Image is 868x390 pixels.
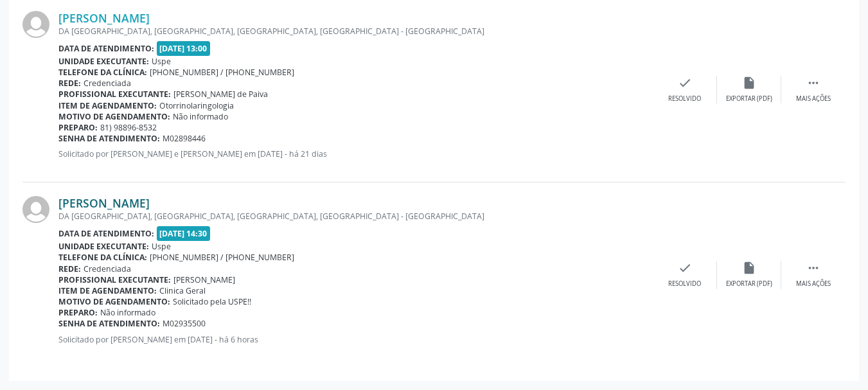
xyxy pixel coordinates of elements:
span: Solicitado pela USPE!! [173,296,251,307]
span: M02898446 [163,133,206,144]
p: Solicitado por [PERSON_NAME] e [PERSON_NAME] em [DATE] - há 21 dias [58,148,653,159]
b: Item de agendamento: [58,100,157,111]
span: [DATE] 14:30 [157,226,211,241]
i: check [678,76,692,90]
b: Unidade executante: [58,56,149,67]
span: Uspe [152,56,171,67]
span: M02935500 [163,318,206,329]
div: Exportar (PDF) [726,279,772,288]
span: Não informado [100,307,155,318]
b: Data de atendimento: [58,43,154,54]
i:  [806,76,820,90]
b: Rede: [58,78,81,89]
a: [PERSON_NAME] [58,196,150,210]
i: check [678,261,692,275]
b: Telefone da clínica: [58,252,147,263]
div: DA [GEOGRAPHIC_DATA], [GEOGRAPHIC_DATA], [GEOGRAPHIC_DATA], [GEOGRAPHIC_DATA] - [GEOGRAPHIC_DATA] [58,211,653,222]
i:  [806,261,820,275]
b: Rede: [58,263,81,274]
i: insert_drive_file [742,261,756,275]
span: [PHONE_NUMBER] / [PHONE_NUMBER] [150,252,294,263]
a: [PERSON_NAME] [58,11,150,25]
span: Clinica Geral [159,285,206,296]
span: [PERSON_NAME] de Paiva [173,89,268,100]
b: Senha de atendimento: [58,318,160,329]
b: Profissional executante: [58,274,171,285]
b: Unidade executante: [58,241,149,252]
img: img [22,11,49,38]
i: insert_drive_file [742,76,756,90]
div: Mais ações [796,94,831,103]
div: Resolvido [668,94,701,103]
img: img [22,196,49,223]
div: Exportar (PDF) [726,94,772,103]
div: DA [GEOGRAPHIC_DATA], [GEOGRAPHIC_DATA], [GEOGRAPHIC_DATA], [GEOGRAPHIC_DATA] - [GEOGRAPHIC_DATA] [58,26,653,37]
b: Preparo: [58,122,98,133]
b: Telefone da clínica: [58,67,147,78]
b: Item de agendamento: [58,285,157,296]
b: Profissional executante: [58,89,171,100]
span: Otorrinolaringologia [159,100,234,111]
b: Motivo de agendamento: [58,296,170,307]
div: Resolvido [668,279,701,288]
span: Uspe [152,241,171,252]
span: 81) 98896-8532 [100,122,157,133]
b: Senha de atendimento: [58,133,160,144]
span: Não informado [173,111,228,122]
span: [DATE] 13:00 [157,41,211,56]
span: Credenciada [84,263,131,274]
b: Data de atendimento: [58,228,154,239]
b: Preparo: [58,307,98,318]
div: Mais ações [796,279,831,288]
span: [PHONE_NUMBER] / [PHONE_NUMBER] [150,67,294,78]
b: Motivo de agendamento: [58,111,170,122]
span: [PERSON_NAME] [173,274,235,285]
span: Credenciada [84,78,131,89]
p: Solicitado por [PERSON_NAME] em [DATE] - há 6 horas [58,334,653,345]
